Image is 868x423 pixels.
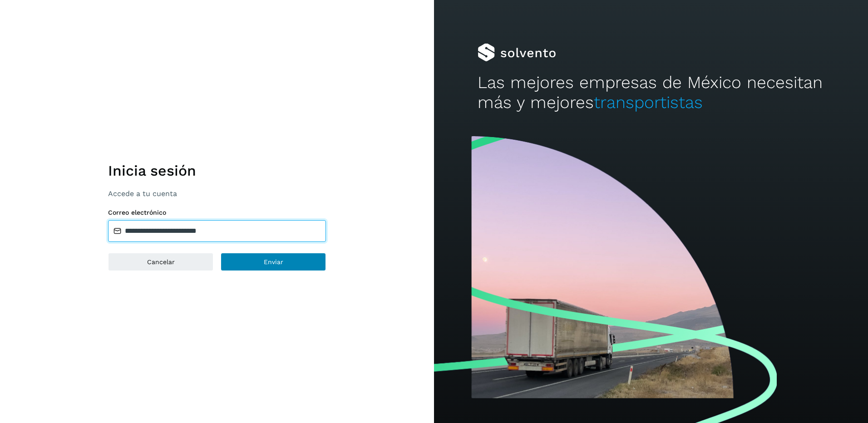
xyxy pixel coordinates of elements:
h2: Las mejores empresas de México necesitan más y mejores [478,73,825,113]
span: Enviar [264,259,283,265]
h1: Inicia sesión [108,162,326,179]
span: transportistas [594,93,703,112]
button: Cancelar [108,253,213,271]
p: Accede a tu cuenta [108,189,326,198]
span: Cancelar [147,259,175,265]
label: Correo electrónico [108,209,326,216]
button: Enviar [221,253,326,271]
